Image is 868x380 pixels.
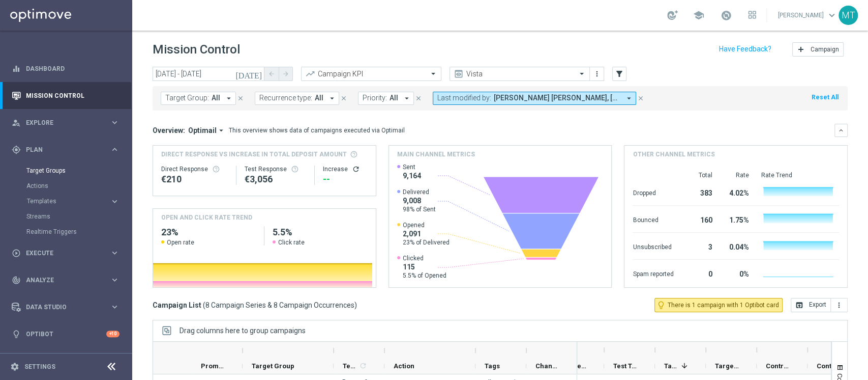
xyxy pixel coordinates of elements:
[593,70,601,78] i: more_vert
[110,248,119,258] i: keyboard_arrow_right
[12,145,21,154] i: gps_fixed
[592,68,602,80] button: more_vert
[26,212,106,221] a: Streams
[11,65,120,73] button: equalizer Dashboard
[719,45,771,52] input: Have Feedback?
[26,82,119,109] a: Mission Control
[301,67,441,81] ng-select: Campaign KPI
[323,165,368,173] div: Increase
[791,298,831,312] button: open_in_browser Export
[811,46,839,53] span: Campaign
[363,94,387,102] span: Priority:
[797,45,805,53] i: add
[323,173,368,185] div: --
[354,301,357,310] span: )
[437,94,491,102] span: Last modified by:
[26,277,110,283] span: Analyze
[26,120,110,126] span: Explore
[161,173,228,185] div: €210
[403,221,450,229] span: Opened
[685,265,712,281] div: 0
[633,150,714,159] h4: Other channel metrics
[153,301,357,310] h3: Campaign List
[26,304,110,310] span: Data Studio
[26,228,106,236] a: Realtime Triggers
[11,119,120,127] div: person_search Explore keyboard_arrow_right
[340,95,347,102] i: close
[637,95,644,102] i: close
[403,171,421,180] span: 9,164
[201,362,225,370] span: Promotions
[11,92,120,100] div: Mission Control
[535,362,560,370] span: Channel
[110,275,119,285] i: keyboard_arrow_right
[11,249,120,257] div: play_circle_outline Execute keyboard_arrow_right
[724,184,749,200] div: 4.02%
[685,238,712,254] div: 3
[10,362,19,371] i: settings
[26,194,131,209] div: Templates
[264,67,279,81] button: arrow_back
[390,94,398,102] span: All
[212,94,220,102] span: All
[339,93,348,104] button: close
[761,171,839,179] div: Rate Trend
[12,249,21,258] i: play_circle_outline
[433,92,636,105] button: Last modified by: [PERSON_NAME] [PERSON_NAME], [PERSON_NAME], [PERSON_NAME], [PERSON_NAME] arrow_...
[252,362,294,370] span: Target Group
[106,331,119,337] div: +10
[624,94,634,103] i: arrow_drop_down
[633,211,673,227] div: Bounced
[245,173,307,185] div: €3,056
[685,211,712,227] div: 160
[234,67,264,82] button: [DATE]
[237,95,244,102] i: close
[12,303,110,312] div: Data Studio
[26,250,110,256] span: Execute
[343,362,357,370] span: Templates
[12,64,21,73] i: equalizer
[724,238,749,254] div: 0.04%
[403,262,446,272] span: 115
[724,211,749,227] div: 1.75%
[358,92,414,105] button: Priority: All arrow_drop_down
[403,188,436,196] span: Delivered
[110,118,119,127] i: keyboard_arrow_right
[26,197,120,205] div: Templates keyboard_arrow_right
[811,92,840,103] button: Reset All
[394,362,414,370] span: Action
[826,10,837,21] span: keyboard_arrow_down
[12,82,119,109] div: Mission Control
[305,69,315,79] i: trending_up
[831,298,848,312] button: more_vert
[185,126,229,135] button: Optimail arrow_drop_down
[485,362,500,370] span: Tags
[415,95,422,102] i: close
[402,94,411,103] i: arrow_drop_down
[153,67,264,81] input: Select date range
[179,327,306,335] span: Drag columns here to group campaigns
[268,70,275,77] i: arrow_back
[315,94,323,102] span: All
[165,94,209,102] span: Target Group:
[724,171,749,179] div: Rate
[26,224,131,239] div: Realtime Triggers
[403,229,450,238] span: 2,091
[167,238,194,247] span: Open rate
[766,362,790,370] span: Control Customers
[161,150,347,159] span: Direct Response VS Increase In Total Deposit Amount
[654,298,783,312] button: lightbulb_outline There is 1 campaign with 1 Optibot card
[161,165,228,173] div: Direct Response
[837,127,845,134] i: keyboard_arrow_down
[12,320,119,347] div: Optibot
[11,276,120,284] div: track_changes Analyze keyboard_arrow_right
[26,209,131,224] div: Streams
[633,265,673,281] div: Spam reported
[11,303,120,311] button: Data Studio keyboard_arrow_right
[11,330,120,338] div: lightbulb Optibot +10
[179,327,306,335] div: Row Groups
[259,94,312,102] span: Recurrence type:
[834,124,848,137] button: keyboard_arrow_down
